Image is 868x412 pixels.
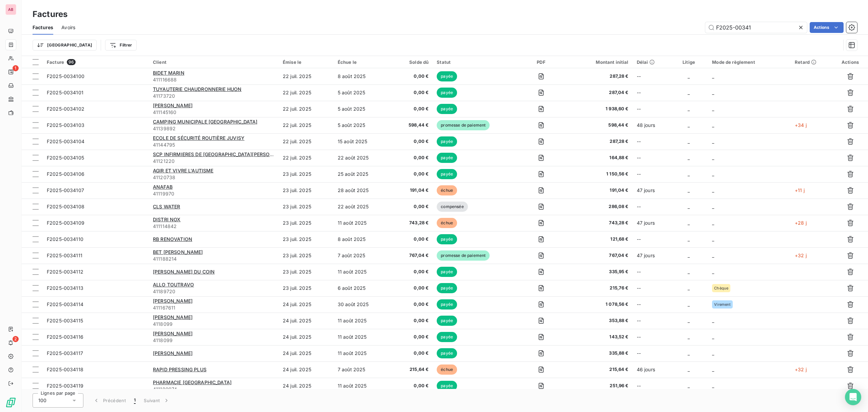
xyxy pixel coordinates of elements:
td: -- [633,329,670,345]
span: F2025-0034101 [47,90,83,95]
span: _ [712,106,714,112]
span: F2025-0034114 [47,301,83,307]
span: _ [712,122,714,128]
span: _ [712,252,714,258]
span: 0,00 € [393,382,429,389]
span: [PERSON_NAME] [153,331,193,336]
span: promesse de paiement [437,250,490,261]
span: 1 150,56 € [568,171,629,177]
div: AB [5,4,16,15]
span: 215,64 € [568,366,629,373]
button: Filtrer [105,40,136,51]
div: Émise le [283,59,330,65]
span: _ [688,350,690,356]
td: 47 jours [633,215,670,231]
span: _ [712,350,714,356]
button: Précédent [89,393,130,408]
span: 335,95 € [568,268,629,275]
div: Open Intercom Messenger [845,389,861,405]
td: 11 août 2025 [334,378,389,394]
span: CAMPING MUNICIPALE [GEOGRAPHIC_DATA] [153,119,257,125]
div: Client [153,59,275,65]
td: 8 août 2025 [334,231,389,247]
span: 411116688 [153,76,275,83]
span: _ [712,155,714,161]
td: 5 août 2025 [334,101,389,117]
td: 23 juil. 2025 [279,280,334,296]
span: RB RENOVATION [153,236,192,242]
td: -- [633,68,670,85]
span: F2025-0034108 [47,204,84,209]
span: F2025-0034110 [47,236,83,242]
span: 41121220 [153,158,275,165]
span: 100 [38,397,46,404]
span: F2025-0034116 [47,334,83,340]
span: 0,00 € [393,89,429,96]
td: -- [633,199,670,215]
span: _ [688,269,690,275]
td: 24 juil. 2025 [279,361,334,378]
span: _ [688,90,690,95]
span: _ [688,383,690,389]
span: échue [437,185,457,195]
span: F2025-0034117 [47,350,83,356]
span: +34 j [795,122,807,128]
span: 0,00 € [393,236,429,243]
div: Solde dû [393,59,429,65]
span: 287,28 € [568,138,629,145]
span: _ [712,318,714,323]
td: 22 juil. 2025 [279,150,334,166]
div: Montant initial [568,59,629,65]
span: 598,44 € [393,122,429,129]
span: Virement [714,302,731,306]
span: 0,00 € [393,154,429,161]
span: +32 j [795,367,807,372]
span: 215,64 € [393,366,429,373]
span: 121,68 € [568,236,629,243]
span: 0,00 € [393,268,429,275]
span: payée [437,381,457,391]
span: _ [712,187,714,193]
span: 0,00 € [393,73,429,80]
td: -- [633,133,670,150]
span: 0,00 € [393,138,429,145]
td: -- [633,280,670,296]
span: payée [437,104,457,114]
span: F2025-0034105 [47,155,84,161]
span: [PERSON_NAME] [153,350,193,356]
td: 15 août 2025 [334,133,389,150]
div: Délai [637,59,666,65]
span: ALLO TOUTRAVO [153,282,194,287]
span: F2025-0034109 [47,220,84,226]
td: 22 juil. 2025 [279,133,334,150]
span: payée [437,299,457,310]
span: 0,00 € [393,171,429,177]
span: _ [712,138,714,144]
span: [PERSON_NAME] [153,102,193,108]
span: F2025-0034106 [47,171,84,177]
td: 11 août 2025 [334,264,389,280]
span: 0,00 € [393,203,429,210]
td: -- [633,150,670,166]
span: _ [712,73,714,79]
span: _ [712,220,714,226]
span: F2025-0034111 [47,252,82,258]
span: _ [688,285,690,291]
span: _ [688,106,690,112]
span: 743,28 € [568,220,629,226]
span: _ [688,138,690,144]
td: 22 août 2025 [334,199,389,215]
span: 164,88 € [568,154,629,161]
span: 287,04 € [568,89,629,96]
span: TUYAUTERIE CHAUDRONNERIE HUON [153,86,241,92]
div: Échue le [338,59,384,65]
span: _ [712,334,714,340]
td: 23 juil. 2025 [279,182,334,199]
span: _ [688,122,690,128]
span: payée [437,332,457,342]
span: _ [688,73,690,79]
span: 411167611 [153,304,275,311]
span: CLS WATER [153,204,180,209]
span: _ [688,318,690,323]
span: _ [712,236,714,242]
